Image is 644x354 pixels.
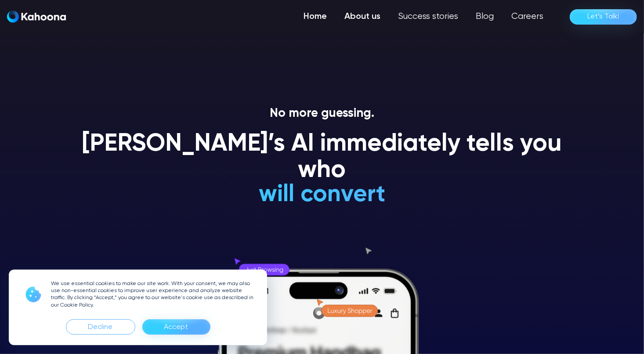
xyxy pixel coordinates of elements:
[389,8,467,25] a: Success stories
[7,11,66,23] a: home
[7,11,66,23] img: Kahoona logo white
[51,280,257,309] p: We use essential cookies to make our site work. With your consent, we may also use non-essential ...
[88,320,113,334] div: Decline
[142,319,210,335] div: Accept
[193,182,452,208] h1: will convert
[164,320,188,334] div: Accept
[72,106,572,121] p: No more guessing.
[570,9,637,25] a: Let’s Talk!
[503,8,552,25] a: Careers
[72,131,572,184] h1: [PERSON_NAME]’s AI immediately tells you who
[587,10,619,24] div: Let’s Talk!
[328,308,372,314] g: Luxury Shopper
[336,8,389,25] a: About us
[295,8,336,25] a: Home
[66,319,135,335] div: Decline
[467,8,503,25] a: Blog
